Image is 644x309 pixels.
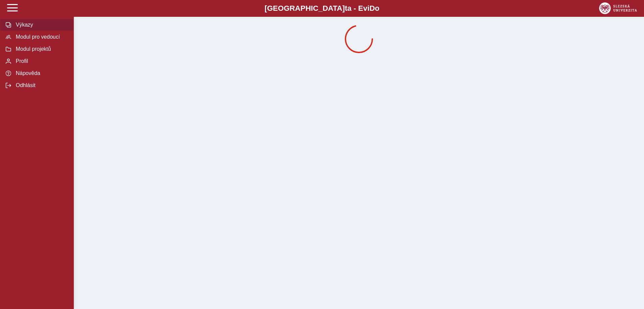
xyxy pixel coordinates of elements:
span: Modul pro vedoucí [14,34,68,40]
b: [GEOGRAPHIC_DATA] a - Evi [20,4,624,13]
span: D [369,4,375,12]
span: Profil [14,58,68,64]
span: t [345,4,347,12]
span: Odhlásit [14,82,68,88]
span: o [375,4,380,12]
span: Modul projektů [14,46,68,52]
img: logo_web_su.png [599,2,637,14]
span: Nápověda [14,70,68,76]
span: Výkazy [14,22,68,28]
